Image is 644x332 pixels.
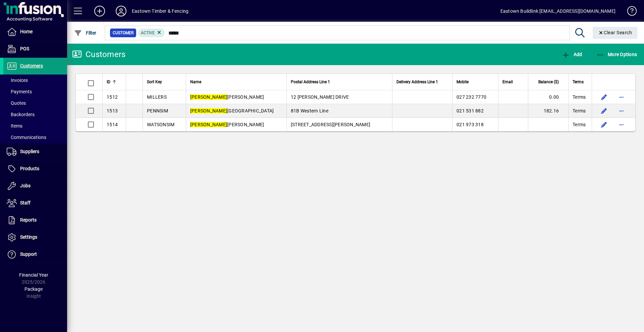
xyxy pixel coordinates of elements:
[7,112,35,117] span: Backorders
[291,94,349,100] span: 12 [PERSON_NAME] DRIVE
[147,122,174,127] span: WATSONSIM
[72,49,125,60] div: Customers
[573,78,584,86] span: Terms
[457,108,484,113] span: 021 531 882
[24,286,43,292] span: Package
[573,107,586,114] span: Terms
[573,121,586,128] span: Terms
[291,122,370,127] span: [STREET_ADDRESS][PERSON_NAME]
[107,108,118,113] span: 1513
[538,78,559,86] span: Balance ($)
[622,1,636,23] a: Knowledge Base
[190,94,227,100] em: [PERSON_NAME]
[190,122,264,127] span: [PERSON_NAME]
[20,200,31,205] span: Staff
[110,5,132,17] button: Profile
[20,217,37,223] span: Reports
[528,90,568,104] td: 0.00
[457,78,494,86] div: Mobile
[7,123,22,129] span: Items
[3,195,67,211] a: Staff
[528,104,568,118] td: 182.16
[190,78,201,86] span: Name
[20,63,43,68] span: Customers
[20,183,31,188] span: Jobs
[72,27,98,39] button: Filter
[3,23,67,40] a: Home
[132,6,189,16] div: Eastown Timber & Fencing
[20,234,37,240] span: Settings
[3,97,67,109] a: Quotes
[3,75,67,86] a: Invoices
[3,160,67,177] a: Products
[599,119,609,130] button: Edit
[3,229,67,246] a: Settings
[457,78,469,86] span: Mobile
[616,105,627,116] button: More options
[3,41,67,57] a: POS
[113,30,133,36] span: Customer
[141,31,155,35] span: Active
[20,149,39,154] span: Suppliers
[396,78,438,86] span: Delivery Address Line 1
[190,78,282,86] div: Name
[147,94,167,100] span: MILLERS
[147,78,162,86] span: Sort Key
[138,29,165,37] mat-chip: Activation Status: Active
[107,78,110,86] span: ID
[20,166,39,171] span: Products
[190,94,264,100] span: [PERSON_NAME]
[500,6,615,16] div: Eastown Buildlink [EMAIL_ADDRESS][DOMAIN_NAME]
[560,48,584,60] button: Add
[7,100,26,106] span: Quotes
[593,27,638,39] button: Clear
[616,119,627,130] button: More options
[532,78,565,86] div: Balance ($)
[3,212,67,229] a: Reports
[20,251,37,257] span: Support
[107,94,118,100] span: 1512
[3,120,67,132] a: Items
[3,178,67,194] a: Jobs
[107,78,122,86] div: ID
[502,78,524,86] div: Email
[562,52,582,57] span: Add
[598,30,632,35] span: Clear Search
[74,30,97,36] span: Filter
[573,94,586,100] span: Terms
[89,5,110,17] button: Add
[596,52,637,57] span: More Options
[7,89,32,94] span: Payments
[7,78,28,83] span: Invoices
[457,122,484,127] span: 021 973 318
[3,246,67,263] a: Support
[20,46,29,51] span: POS
[7,135,46,140] span: Communications
[502,78,513,86] span: Email
[616,92,627,102] button: More options
[20,29,33,34] span: Home
[291,78,330,86] span: Postal Address Line 1
[291,108,328,113] span: 81B Western Line
[147,108,168,113] span: PENNSIM
[3,143,67,160] a: Suppliers
[595,48,639,60] button: More Options
[190,108,274,113] span: [GEOGRAPHIC_DATA]
[457,94,486,100] span: 027 232 7770
[190,108,227,113] em: [PERSON_NAME]
[3,109,67,120] a: Backorders
[19,272,48,278] span: Financial Year
[599,92,609,102] button: Edit
[107,122,118,127] span: 1514
[599,105,609,116] button: Edit
[3,132,67,143] a: Communications
[190,122,227,127] em: [PERSON_NAME]
[3,86,67,97] a: Payments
